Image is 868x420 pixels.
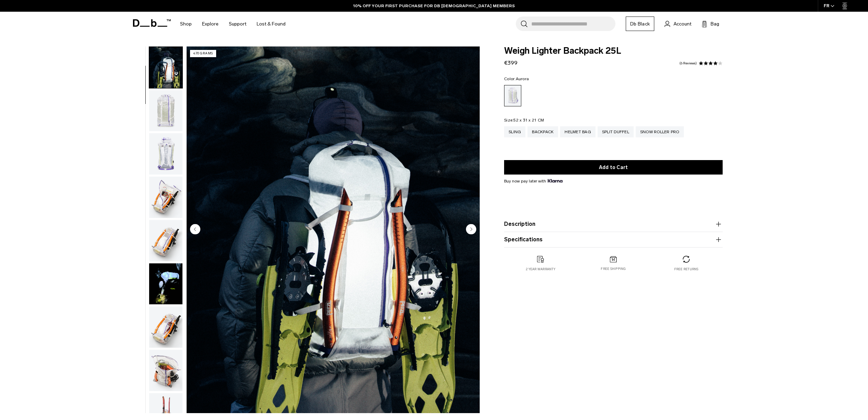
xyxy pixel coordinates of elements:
button: Weigh_Lighter_Backpack_25L_6.png [149,306,183,348]
span: €399 [504,60,518,66]
button: Previous slide [190,224,200,235]
button: Weigh Lighter Backpack 25L Aurora [149,263,183,305]
img: Weigh_Lighter_Backpack_25L_3.png [149,133,182,175]
button: Specifications [504,235,723,244]
img: Weigh_Lighter_Backpack_25L_4.png [149,177,182,218]
nav: Main Navigation [175,12,291,36]
p: 2 year warranty [526,267,555,272]
button: Next slide [466,224,476,235]
span: 52 x 31 x 21 CM [513,118,544,123]
li: 2 / 18 [187,46,480,413]
a: Aurora [504,85,521,106]
span: Buy now pay later with [504,178,563,184]
a: Shop [180,12,192,36]
a: Db Black [626,17,654,31]
a: Account [665,20,691,28]
img: Weigh_Lighter_Backpack_25L_6.png [149,306,182,348]
button: Add to Cart [504,160,723,175]
img: Weigh_Lighter_Backpack_25L_Lifestyle_new.png [187,46,480,413]
img: Weigh_Lighter_Backpack_25L_2.png [149,90,182,132]
img: Weigh_Lighter_Backpack_25L_5.png [149,220,182,261]
a: 6 reviews [679,62,697,65]
p: Free shipping [601,266,626,271]
a: Split Duffel [598,126,634,137]
a: Sling [504,126,525,137]
a: Explore [202,12,219,36]
span: Account [674,20,691,28]
button: Weigh_Lighter_Backpack_25L_4.png [149,176,183,218]
a: Backpack [527,126,558,137]
a: Snow Roller Pro [636,126,684,137]
img: Weigh_Lighter_Backpack_25L_Lifestyle_new.png [149,47,182,88]
button: Description [504,220,723,228]
button: Weigh_Lighter_Backpack_25L_Lifestyle_new.png [149,46,183,88]
button: Weigh_Lighter_Backpack_25L_2.png [149,90,183,132]
legend: Color: [504,77,529,81]
p: Free returns [674,267,699,272]
span: Bag [711,20,719,28]
a: Helmet Bag [560,126,596,137]
a: Lost & Found [257,12,286,36]
p: 470 grams [190,50,216,57]
button: Bag [702,20,719,28]
a: 10% OFF YOUR FIRST PURCHASE FOR DB [DEMOGRAPHIC_DATA] MEMBERS [353,3,515,9]
span: Aurora [516,76,529,81]
img: Weigh Lighter Backpack 25L Aurora [149,263,182,305]
button: Weigh_Lighter_Backpack_25L_7.png [149,349,183,391]
button: Weigh_Lighter_Backpack_25L_5.png [149,220,183,262]
img: {"height" => 20, "alt" => "Klarna"} [548,179,563,182]
a: Support [229,12,246,36]
img: Weigh_Lighter_Backpack_25L_7.png [149,350,182,391]
span: Weigh Lighter Backpack 25L [504,46,723,55]
button: Weigh_Lighter_Backpack_25L_3.png [149,133,183,175]
legend: Size: [504,118,544,122]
